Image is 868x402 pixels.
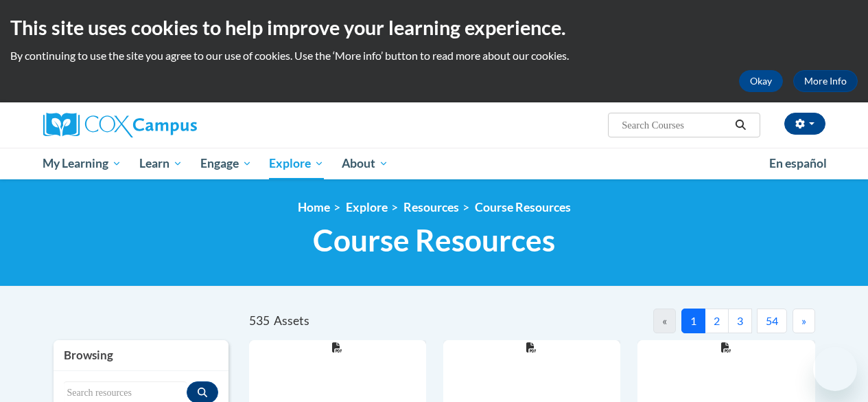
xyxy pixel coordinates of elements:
span: Assets [274,313,309,328]
button: Next [793,309,815,333]
a: Home [298,200,330,214]
span: Learn [139,155,183,172]
button: Account Settings [784,113,825,135]
a: Cox Campus [43,113,290,137]
span: 535 [249,313,270,328]
a: About [333,148,397,179]
a: Course Resources [475,200,571,214]
button: 2 [705,309,729,333]
span: Course Resources [313,222,555,258]
span: En español [769,156,827,170]
a: Explore [260,148,333,179]
a: Resources [403,200,459,214]
p: By continuing to use the site you agree to our use of cookies. Use the ‘More info’ button to read... [10,48,858,63]
button: Search [730,117,751,133]
h2: This site uses cookies to help improve your learning experience. [10,14,858,41]
iframe: Button to launch messaging window [813,347,857,391]
a: Explore [346,200,388,214]
input: Search Courses [620,117,730,133]
a: En español [760,149,836,178]
button: Okay [739,70,783,92]
button: 3 [728,309,752,333]
span: About [342,155,388,172]
div: Main menu [33,148,836,179]
button: 54 [757,309,787,333]
a: More Info [793,70,858,92]
nav: Pagination Navigation [532,309,815,333]
img: Cox Campus [43,113,197,137]
span: Engage [200,155,252,172]
h3: Browsing [64,347,218,364]
button: 1 [681,309,705,333]
span: My Learning [43,155,121,172]
a: Learn [130,148,191,179]
a: My Learning [34,148,131,179]
span: Explore [269,155,324,172]
a: Engage [191,148,261,179]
